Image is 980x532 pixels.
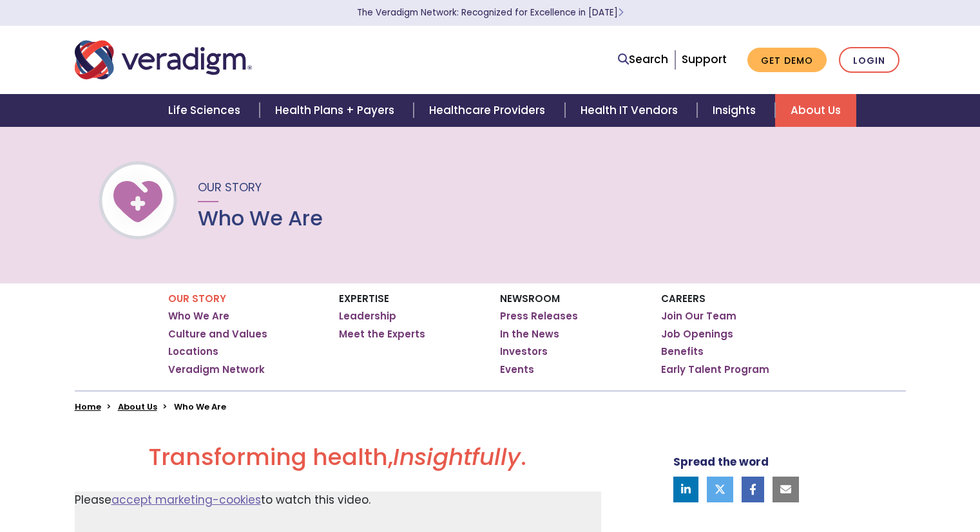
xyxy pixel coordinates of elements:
[75,492,370,508] span: Please to watch this video.
[153,94,260,127] a: Life Sciences
[661,328,733,341] a: Job Openings
[500,328,559,341] a: In the News
[393,441,521,473] em: Insightfully
[168,345,218,358] a: Locations
[75,39,252,81] img: Veradigm logo
[618,6,624,19] span: Learn More
[661,310,736,323] a: Join Our Team
[357,6,624,19] a: The Veradigm Network: Recognized for Excellence in [DATE]Learn More
[168,310,229,323] a: Who We Are
[697,94,775,127] a: Insights
[661,363,769,376] a: Early Talent Program
[500,363,534,376] a: Events
[198,179,262,195] span: Our Story
[118,401,157,413] a: About Us
[775,94,856,127] a: About Us
[339,328,425,341] a: Meet the Experts
[661,345,704,358] a: Benefits
[414,94,564,127] a: Healthcare Providers
[500,310,578,323] a: Press Releases
[673,454,769,470] strong: Spread the word
[168,328,267,341] a: Culture and Values
[565,94,697,127] a: Health IT Vendors
[500,345,548,358] a: Investors
[75,443,601,481] h2: Transforming health, .
[747,48,827,73] a: Get Demo
[168,363,265,376] a: Veradigm Network
[682,52,727,67] a: Support
[75,401,101,413] a: Home
[839,47,899,73] a: Login
[260,94,414,127] a: Health Plans + Payers
[111,492,261,508] a: accept marketing-cookies
[198,206,323,231] h1: Who We Are
[339,310,396,323] a: Leadership
[618,51,668,68] a: Search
